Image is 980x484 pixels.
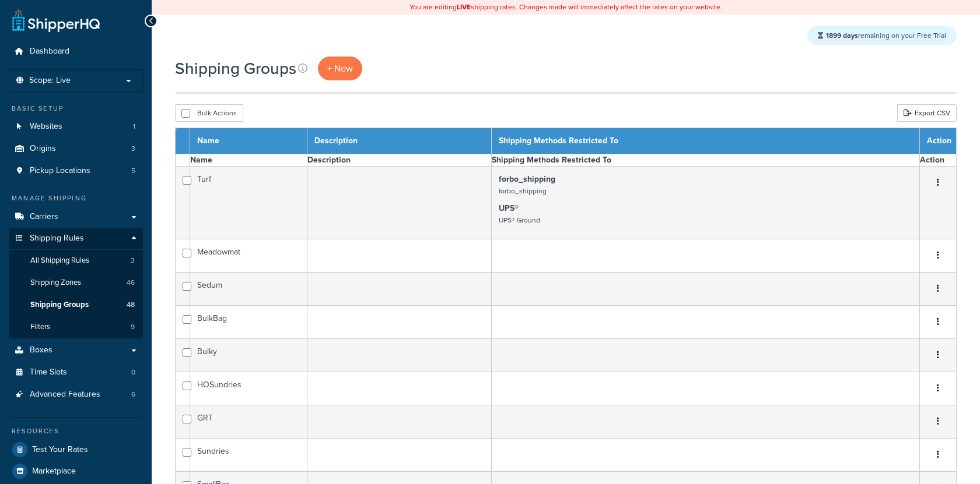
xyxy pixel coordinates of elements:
[190,372,307,405] td: HOSundries
[190,306,307,339] td: BulkBag
[190,167,307,239] td: Turf
[9,362,143,383] a: Time Slots 0
[9,384,143,405] li: Advanced Features
[9,272,143,294] a: Shipping Zones 46
[190,239,307,273] td: Meadowmat
[897,104,957,122] a: Export CSV
[175,104,243,122] button: Bulk Actions
[30,212,58,222] span: Carriers
[491,154,919,167] th: Shipping Methods Restricted To
[30,234,84,243] span: Shipping Rules
[9,384,143,405] a: Advanced Features 6
[9,316,143,338] li: Filters
[9,41,143,62] a: Dashboard
[127,300,135,310] span: 48
[9,294,143,316] a: Shipping Groups 48
[9,206,143,228] a: Carriers
[499,215,540,225] small: UPS® Ground
[175,57,296,80] h1: Shipping Groups
[131,368,135,377] span: 0
[190,339,307,372] td: Bulky
[30,166,90,176] span: Pickup Locations
[131,166,135,176] span: 5
[499,186,547,196] small: forbo_shipping
[327,62,353,75] span: + New
[307,154,492,167] th: Description
[30,322,50,332] span: Filters
[9,250,143,271] a: All Shipping Rules 3
[9,138,143,160] li: Origins
[9,439,143,460] a: Test Your Rates
[30,278,81,288] span: Shipping Zones
[9,316,143,338] a: Filters 9
[190,273,307,306] td: Sedum
[9,362,143,383] li: Time Slots
[9,116,143,137] li: Websites
[826,30,858,41] strong: 1899 days
[920,128,957,154] th: Action
[920,154,957,167] th: Action
[9,116,143,137] a: Websites 1
[30,345,52,355] span: Boxes
[9,340,143,361] a: Boxes
[30,390,100,400] span: Advanced Features
[9,160,143,182] li: Pickup Locations
[30,256,89,266] span: All Shipping Rules
[307,128,492,154] th: Description
[131,256,135,266] span: 3
[133,122,135,132] span: 1
[9,426,143,436] div: Resources
[30,300,89,310] span: Shipping Groups
[30,47,69,56] span: Dashboard
[499,173,555,185] strong: forbo_shipping
[9,294,143,316] li: Shipping Groups
[131,322,135,332] span: 9
[131,390,135,400] span: 6
[499,202,519,214] strong: UPS®
[190,128,307,154] th: Name
[190,154,307,167] th: Name
[318,56,362,80] a: + New
[9,461,143,482] a: Marketplace
[9,193,143,203] div: Manage Shipping
[9,250,143,271] li: All Shipping Rules
[32,467,76,476] span: Marketplace
[9,228,143,249] a: Shipping Rules
[491,128,919,154] th: Shipping Methods Restricted To
[9,272,143,294] li: Shipping Zones
[30,368,67,377] span: Time Slots
[131,144,135,154] span: 3
[9,160,143,182] a: Pickup Locations 5
[127,278,135,288] span: 46
[12,9,100,32] a: ShipperHQ Home
[807,26,957,45] div: remaining on your Free Trial
[190,439,307,472] td: Sundries
[30,144,56,154] span: Origins
[457,2,471,12] b: LIVE
[190,405,307,439] td: GRT
[29,76,71,86] span: Scope: Live
[9,228,143,338] li: Shipping Rules
[9,104,143,114] div: Basic Setup
[9,138,143,160] a: Origins 3
[32,445,88,455] span: Test Your Rates
[30,122,62,132] span: Websites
